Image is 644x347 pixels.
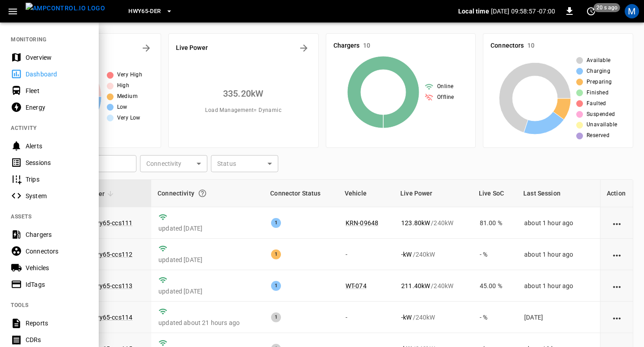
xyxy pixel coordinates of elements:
[584,4,598,18] button: set refresh interval
[491,7,555,16] p: [DATE] 09:58:57 -07:00
[26,70,88,79] div: Dashboard
[26,335,88,344] div: CDRs
[128,6,161,17] span: HWY65-DER
[625,4,639,18] div: profile-icon
[26,191,88,200] div: System
[26,142,88,151] div: Alerts
[26,158,88,167] div: Sessions
[594,3,620,12] span: 20 s ago
[26,230,88,239] div: Chargers
[26,3,105,14] img: ampcontrol.io logo
[26,263,88,272] div: Vehicles
[26,319,88,328] div: Reports
[26,247,88,256] div: Connectors
[26,53,88,62] div: Overview
[26,103,88,112] div: Energy
[458,7,489,16] p: Local time
[26,280,88,289] div: IdTags
[26,86,88,95] div: Fleet
[26,175,88,184] div: Trips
